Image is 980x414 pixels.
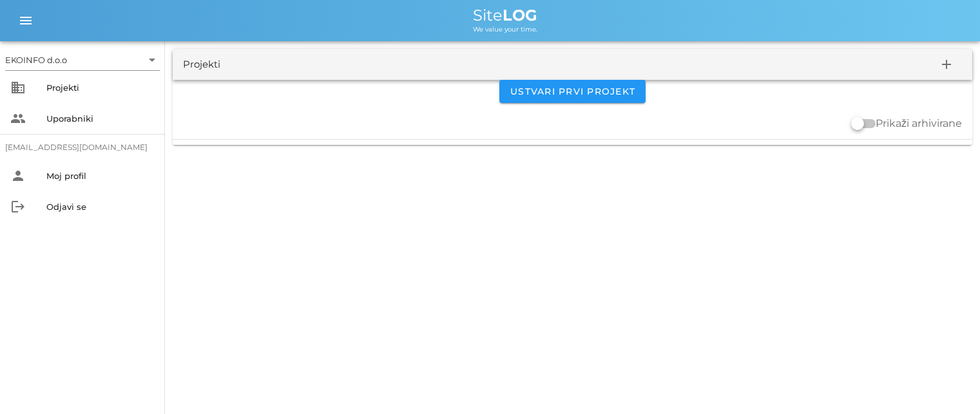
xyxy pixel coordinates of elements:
label: Prikaži arhivirane [876,117,962,130]
i: arrow_drop_down [144,52,160,68]
i: people [10,111,26,126]
button: Ustvari prvi projekt [499,80,646,103]
div: Projekti [46,82,155,93]
div: Uporabniki [46,113,155,124]
span: We value your time. [473,25,537,33]
i: menu [18,13,34,28]
div: Odjavi se [46,202,155,212]
i: logout [10,199,26,214]
i: person [10,168,26,183]
span: Site [473,6,537,24]
span: Ustvari prvi projekt [510,86,635,97]
div: EKOINFO d.o.o [5,54,67,66]
i: add [939,57,954,72]
div: Projekti [183,57,220,72]
b: LOG [503,6,537,24]
div: EKOINFO d.o.o [5,50,160,70]
i: business [10,80,26,95]
div: Moj profil [46,171,155,181]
